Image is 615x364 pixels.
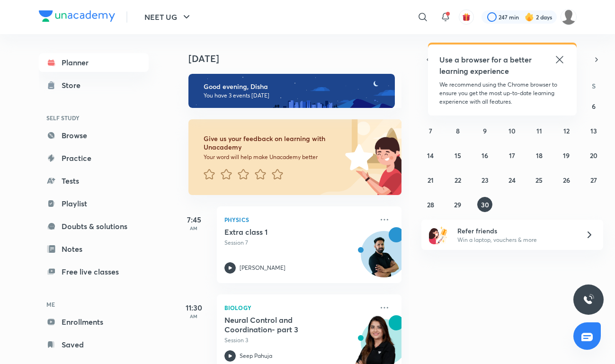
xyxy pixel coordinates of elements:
[39,240,149,258] a: Notes
[224,214,373,225] p: Physics
[39,262,149,281] a: Free live classes
[532,148,547,163] button: September 18, 2025
[361,236,407,282] img: Avatar
[592,81,596,90] abbr: Saturday
[509,151,515,160] abbr: September 17, 2025
[457,236,574,244] p: Win a laptop, vouchers & more
[39,10,115,22] img: Company Logo
[504,148,519,163] button: September 17, 2025
[477,197,492,212] button: September 30, 2025
[204,134,342,151] h6: Give us your feedback on learning with Unacademy
[427,200,434,209] abbr: September 28, 2025
[224,302,373,313] p: Biology
[559,172,574,187] button: September 26, 2025
[508,176,516,185] abbr: September 24, 2025
[535,176,543,185] abbr: September 25, 2025
[455,176,461,185] abbr: September 22, 2025
[39,217,149,236] a: Doubts & solutions
[532,123,547,138] button: September 11, 2025
[224,336,373,345] p: Session 3
[561,9,577,25] img: Disha C
[39,53,149,72] a: Planner
[39,126,149,145] a: Browse
[224,239,373,247] p: Session 7
[313,119,401,195] img: feedback_image
[586,172,601,187] button: September 27, 2025
[586,98,601,114] button: September 6, 2025
[456,126,460,135] abbr: September 8, 2025
[428,176,434,185] abbr: September 21, 2025
[39,10,115,24] a: Company Logo
[508,126,516,135] abbr: September 10, 2025
[559,123,574,138] button: September 12, 2025
[477,172,492,187] button: September 23, 2025
[586,148,601,163] button: September 20, 2025
[429,225,448,244] img: referral
[439,80,565,106] p: We recommend using the Chrome browser to ensure you get the most up-to-date learning experience w...
[481,200,489,209] abbr: September 30, 2025
[39,296,149,312] h6: ME
[240,264,285,272] p: [PERSON_NAME]
[439,54,534,77] h5: Use a browser for a better learning experience
[481,176,489,185] abbr: September 23, 2025
[62,80,86,91] div: Store
[462,13,471,21] img: avatar
[39,110,149,126] h6: SELF STUDY
[39,149,149,168] a: Practice
[454,200,461,209] abbr: September 29, 2025
[459,9,474,25] button: avatar
[563,126,570,135] abbr: September 12, 2025
[39,335,149,354] a: Saved
[423,172,438,187] button: September 21, 2025
[429,126,432,135] abbr: September 7, 2025
[536,151,543,160] abbr: September 18, 2025
[477,148,492,163] button: September 16, 2025
[563,176,570,185] abbr: September 26, 2025
[586,123,601,138] button: September 13, 2025
[481,151,488,160] abbr: September 16, 2025
[592,102,596,111] abbr: September 6, 2025
[139,8,198,27] button: NEET UG
[504,123,519,138] button: September 10, 2025
[423,148,438,163] button: September 14, 2025
[427,151,434,160] abbr: September 14, 2025
[590,151,597,160] abbr: September 20, 2025
[590,176,597,185] abbr: September 27, 2025
[39,76,149,95] a: Store
[224,315,342,334] h5: Neural Control and Coordination- part 3
[450,148,465,163] button: September 15, 2025
[504,172,519,187] button: September 24, 2025
[583,294,594,305] img: ttu
[188,53,411,64] h4: [DATE]
[450,123,465,138] button: September 8, 2025
[175,302,213,313] h5: 11:30
[457,226,574,236] h6: Refer friends
[39,194,149,213] a: Playlist
[455,151,461,160] abbr: September 15, 2025
[423,123,438,138] button: September 7, 2025
[204,92,386,99] p: You have 3 events [DATE]
[532,172,547,187] button: September 25, 2025
[590,126,597,135] abbr: September 13, 2025
[563,151,570,160] abbr: September 19, 2025
[450,172,465,187] button: September 22, 2025
[477,123,492,138] button: September 9, 2025
[204,153,342,161] p: Your word will help make Unacademy better
[175,214,213,225] h5: 7:45
[240,352,272,360] p: Seep Pahuja
[204,82,386,91] h6: Good evening, Disha
[525,12,534,22] img: streak
[536,126,542,135] abbr: September 11, 2025
[559,148,574,163] button: September 19, 2025
[224,227,342,237] h5: Extra class 1
[175,313,213,319] p: AM
[39,312,149,331] a: Enrollments
[450,197,465,212] button: September 29, 2025
[423,197,438,212] button: September 28, 2025
[39,171,149,190] a: Tests
[188,74,395,108] img: evening
[483,126,487,135] abbr: September 9, 2025
[175,225,213,231] p: AM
